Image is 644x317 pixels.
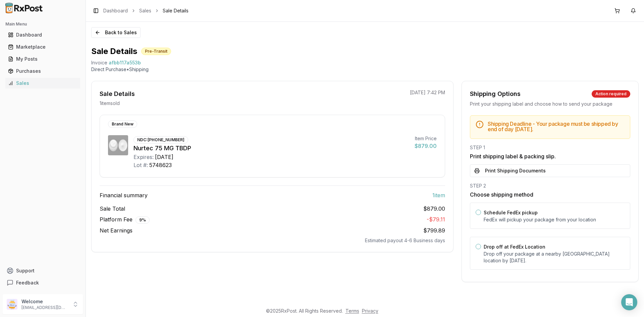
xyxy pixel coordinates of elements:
span: - $79.11 [427,216,445,223]
img: RxPost Logo [3,3,46,13]
h2: Main Menu [5,21,80,27]
p: [DATE] 7:42 PM [410,89,445,96]
div: Lot #: [133,161,148,169]
span: 1 item [432,191,445,199]
p: Drop off your package at a nearby [GEOGRAPHIC_DATA] location by [DATE] . [484,251,625,264]
div: Nurtec 75 MG TBDP [133,144,409,153]
button: Purchases [3,66,83,76]
label: Schedule FedEx pickup [484,210,538,215]
button: Marketplace [3,42,83,52]
button: Support [3,265,83,277]
div: Sales [8,80,77,87]
a: Purchases [5,65,80,77]
div: Open Intercom Messenger [621,294,637,310]
h1: Sale Details [91,46,137,57]
button: Print Shipping Documents [470,164,630,177]
div: Estimated payout 4-6 Business days [100,237,445,244]
div: Item Price [415,135,437,142]
div: Print your shipping label and choose how to send your package [470,101,630,107]
div: NDC: [PHONE_NUMBER] [133,136,188,144]
p: Welcome [21,298,68,305]
a: Sales [139,7,151,14]
span: Sale Total [100,205,125,213]
h3: Print shipping label & packing slip. [470,152,630,160]
div: $879.00 [415,142,437,150]
div: Sale Details [100,89,135,99]
button: Sales [3,78,83,89]
span: Net Earnings [100,226,132,234]
div: Purchases [8,68,77,74]
a: Marketplace [5,41,80,53]
div: Expires: [133,153,154,161]
div: Marketplace [8,44,77,50]
div: STEP 2 [470,182,630,189]
button: Dashboard [3,30,83,40]
a: Terms [345,308,359,314]
span: Financial summary [100,191,148,199]
p: [EMAIL_ADDRESS][DOMAIN_NAME] [21,305,68,310]
button: Feedback [3,277,83,289]
p: 1 item sold [100,100,120,107]
span: Sale Details [163,7,189,14]
div: [DATE] [155,153,173,161]
a: Dashboard [5,29,80,41]
span: Feedback [16,279,39,286]
p: FedEx will pickup your package from your location [484,216,625,223]
nav: breadcrumb [103,7,189,14]
p: Direct Purchase • Shipping [91,66,639,73]
a: Sales [5,77,80,89]
div: Shipping Options [470,89,521,99]
span: $879.00 [423,205,445,213]
div: Brand New [108,120,137,128]
a: Dashboard [103,7,128,14]
h5: Shipping Deadline - Your package must be shipped by end of day [DATE] . [488,121,625,132]
span: afbb117a553b [109,59,141,66]
div: 9 % [136,216,150,224]
div: My Posts [8,56,77,62]
div: Pre-Transit [141,48,171,55]
div: 5748623 [149,161,172,169]
div: Dashboard [8,32,77,38]
div: Action required [592,90,630,98]
img: Nurtec 75 MG TBDP [108,135,128,155]
button: My Posts [3,54,83,64]
div: Invoice [91,59,107,66]
a: My Posts [5,53,80,65]
div: STEP 1 [470,144,630,151]
button: Back to Sales [91,27,141,38]
img: User avatar [7,299,17,310]
span: $799.89 [423,227,445,234]
a: Privacy [362,308,378,314]
label: Drop off at FedEx Location [484,244,545,250]
span: Platform Fee [100,215,150,224]
h3: Choose shipping method [470,191,630,199]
